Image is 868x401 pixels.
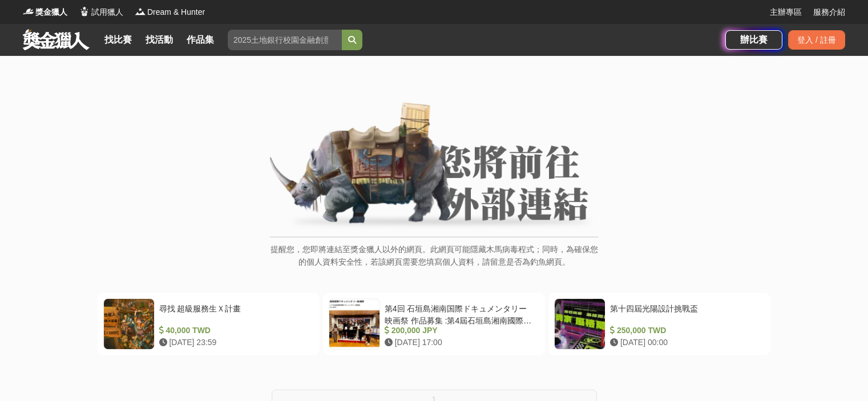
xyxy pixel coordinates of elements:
div: 尋找 超級服務生Ｘ計畫 [159,303,309,325]
div: 200,000 JPY [385,325,535,337]
div: 第4回 石垣島湘南国際ドキュメンタリー映画祭 作品募集 :第4屆石垣島湘南國際紀錄片電影節作品徵集 [385,303,535,325]
div: [DATE] 17:00 [385,337,535,349]
a: LogoDream & Hunter [135,6,205,18]
img: External Link Banner [270,102,598,231]
a: 第十四屆光陽設計挑戰盃 250,000 TWD [DATE] 00:00 [548,293,770,355]
a: 尋找 超級服務生Ｘ計畫 40,000 TWD [DATE] 23:59 [98,293,320,355]
img: Logo [79,6,90,17]
div: 250,000 TWD [610,325,760,337]
div: [DATE] 23:59 [159,337,309,349]
div: 第十四屆光陽設計挑戰盃 [610,303,760,325]
span: 獎金獵人 [35,6,67,18]
a: 服務介紹 [813,6,845,18]
div: [DATE] 00:00 [610,337,760,349]
p: 提醒您，您即將連結至獎金獵人以外的網頁。此網頁可能隱藏木馬病毒程式；同時，為確保您的個人資料安全性，若該網頁需要您填寫個人資料，請留意是否為釣魚網頁。 [270,243,598,280]
span: 試用獵人 [91,6,123,18]
a: 找活動 [141,32,177,48]
a: Logo獎金獵人 [23,6,67,18]
img: Logo [23,6,34,17]
a: Logo試用獵人 [79,6,123,18]
span: Dream & Hunter [147,6,205,18]
a: 找比賽 [100,32,136,48]
a: 辦比賽 [725,30,782,50]
div: 40,000 TWD [159,325,309,337]
input: 2025土地銀行校園金融創意挑戰賽：從你出發 開啟智慧金融新頁 [228,30,342,50]
a: 第4回 石垣島湘南国際ドキュメンタリー映画祭 作品募集 :第4屆石垣島湘南國際紀錄片電影節作品徵集 200,000 JPY [DATE] 17:00 [323,293,545,355]
a: 作品集 [182,32,219,48]
img: Logo [135,6,146,17]
a: 主辦專區 [770,6,802,18]
div: 登入 / 註冊 [788,30,845,50]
